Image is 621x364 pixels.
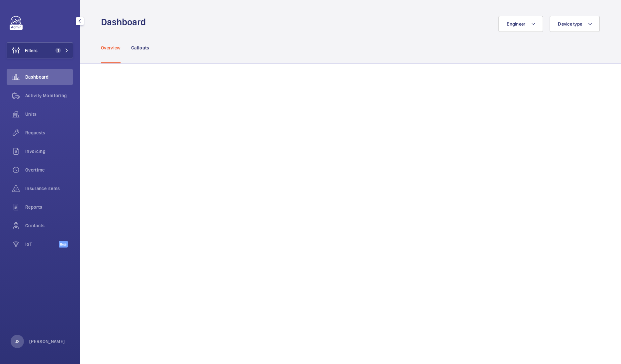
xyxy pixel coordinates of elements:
[25,129,73,136] span: Requests
[25,222,73,229] span: Contacts
[558,21,582,27] span: Device type
[25,92,73,99] span: Activity Monitoring
[101,16,150,28] h1: Dashboard
[15,338,20,345] p: JS
[101,44,121,51] p: Overview
[59,241,68,248] span: Beta
[507,21,525,27] span: Engineer
[25,111,73,117] span: Units
[25,47,38,54] span: Filters
[25,185,73,192] span: Insurance items
[25,204,73,210] span: Reports
[25,241,59,248] span: IoT
[498,16,543,32] button: Engineer
[25,148,73,155] span: Invoicing
[25,167,73,173] span: Overtime
[55,48,61,53] span: 1
[25,74,73,80] span: Dashboard
[131,44,149,51] p: Callouts
[7,42,73,58] button: Filters1
[29,338,65,345] p: [PERSON_NAME]
[550,16,600,32] button: Device type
